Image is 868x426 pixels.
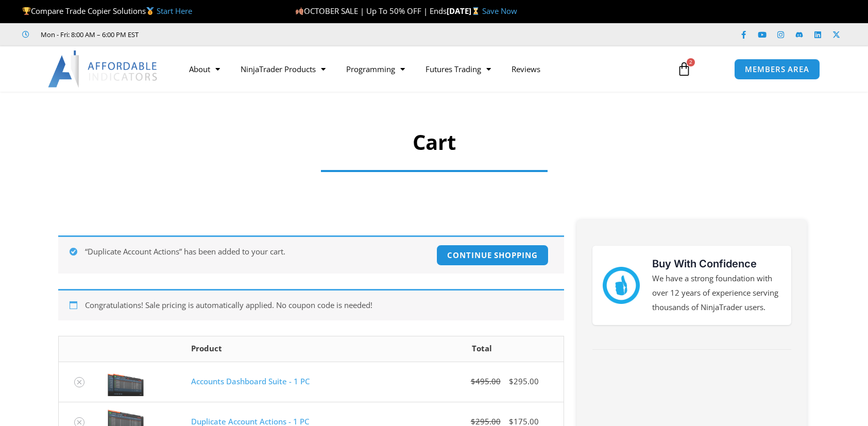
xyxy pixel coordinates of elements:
img: 🥇 [146,7,154,15]
span: Compare Trade Copier Solutions [22,6,192,16]
a: Futures Trading [415,57,501,81]
img: 🏆 [23,7,30,15]
a: Reviews [501,57,551,81]
img: 🍂 [296,7,303,15]
a: 2 [661,54,707,84]
a: Remove Accounts Dashboard Suite - 1 PC from cart [74,377,84,387]
span: Mon - Fri: 8:00 AM – 6:00 PM EST [38,28,139,41]
iframe: Customer reviews powered by Trustpilot [153,29,308,40]
img: mark thumbs good 43913 | Affordable Indicators – NinjaTrader [603,267,640,304]
span: OCTOBER SALE | Up To 50% OFF | Ends [295,6,447,16]
img: LogoAI | Affordable Indicators – NinjaTrader [48,50,159,88]
a: Accounts Dashboard Suite - 1 PC [191,376,310,386]
th: Total [401,336,564,362]
a: Programming [336,57,415,81]
a: NinjaTrader Products [230,57,336,81]
bdi: 295.00 [509,376,539,386]
strong: [DATE] [447,6,482,16]
bdi: 495.00 [471,376,501,386]
img: Screenshot 2024-08-26 155710eeeee | Affordable Indicators – NinjaTrader [108,367,144,396]
img: ⌛ [472,7,480,15]
a: Continue shopping [436,245,548,266]
th: Product [183,336,400,362]
span: $ [471,376,475,386]
span: 2 [687,58,695,66]
a: Save Now [482,6,517,16]
span: $ [509,376,514,386]
p: We have a strong foundation with over 12 years of experience serving thousands of NinjaTrader users. [652,271,781,315]
h3: Buy With Confidence [652,256,781,271]
div: Congratulations! Sale pricing is automatically applied. No coupon code is needed! [58,289,564,320]
div: “Duplicate Account Actions” has been added to your cart. [58,235,564,274]
a: Start Here [157,6,192,16]
span: MEMBERS AREA [745,65,809,73]
nav: Menu [179,57,665,81]
a: MEMBERS AREA [734,59,820,80]
a: About [179,57,230,81]
h1: Cart [93,128,775,157]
